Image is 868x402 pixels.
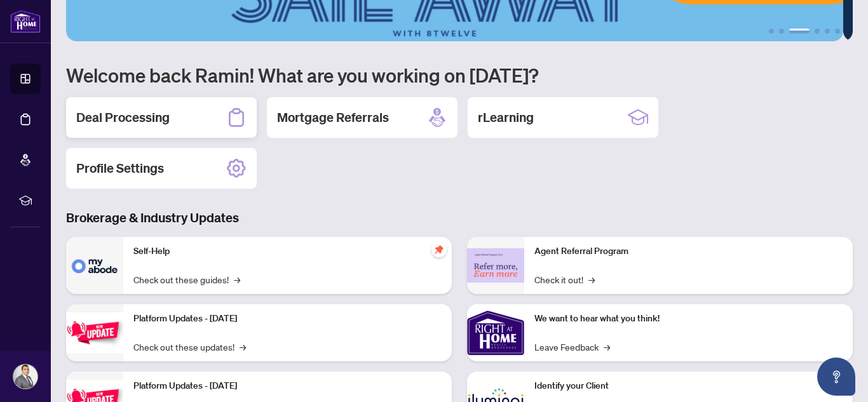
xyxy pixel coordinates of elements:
p: Agent Referral Program [534,245,843,258]
a: Check it out!→ [534,272,595,286]
button: 4 [815,29,820,34]
span: → [234,272,240,286]
h3: Brokerage & Industry Updates [66,209,853,227]
img: Profile Icon [13,365,37,389]
p: Self-Help [133,245,442,258]
a: Check out these guides!→ [133,272,240,286]
button: 6 [835,29,840,34]
button: 3 [789,29,810,34]
img: Platform Updates - July 21, 2025 [66,312,123,352]
span: → [588,272,595,286]
span: → [240,340,246,354]
h2: rLearning [478,109,534,126]
p: We want to hear what you think! [534,312,843,326]
button: 5 [825,29,830,34]
img: We want to hear what you think! [467,304,524,361]
button: Open asap [817,358,855,396]
h2: Deal Processing [76,109,170,126]
h2: Profile Settings [76,159,164,177]
p: Platform Updates - [DATE] [133,379,442,393]
button: 2 [779,29,784,34]
span: → [604,340,610,354]
span: pushpin [431,242,447,257]
img: Self-Help [66,237,123,294]
h2: Mortgage Referrals [277,109,389,126]
p: Platform Updates - [DATE] [133,312,442,326]
a: Leave Feedback→ [534,340,610,354]
a: Check out these updates!→ [133,340,246,354]
h1: Welcome back Ramin! What are you working on [DATE]? [66,63,853,87]
img: Agent Referral Program [467,248,524,283]
button: 1 [769,29,774,34]
img: logo [10,10,41,33]
p: Identify your Client [534,379,843,393]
